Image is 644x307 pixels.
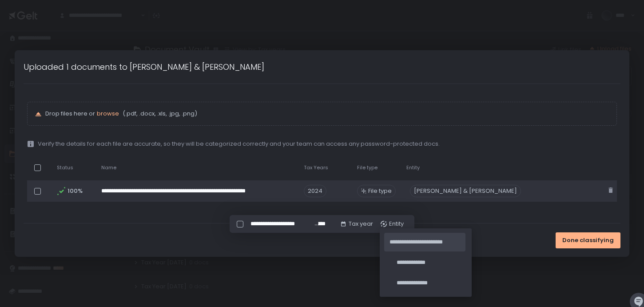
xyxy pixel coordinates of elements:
[57,164,73,171] span: Status
[410,185,521,197] div: [PERSON_NAME] & [PERSON_NAME]
[45,110,609,118] p: Drop files here or
[121,110,197,118] span: (.pdf, .docx, .xls, .jpg, .png)
[562,236,614,244] span: Done classifying
[368,187,392,195] span: File type
[406,164,420,171] span: Entity
[340,220,373,228] button: Tax year
[304,164,328,171] span: Tax Years
[380,220,404,228] button: Entity
[97,109,119,118] span: browse
[304,185,326,197] span: 2024
[68,187,82,195] span: 100%
[357,164,378,171] span: File type
[556,232,620,248] button: Done classifying
[97,110,119,118] button: browse
[38,140,440,148] span: Verify the details for each file are accurate, so they will be categorized correctly and your tea...
[24,61,264,73] h1: Uploaded 1 documents to [PERSON_NAME] & [PERSON_NAME]
[101,164,116,171] span: Name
